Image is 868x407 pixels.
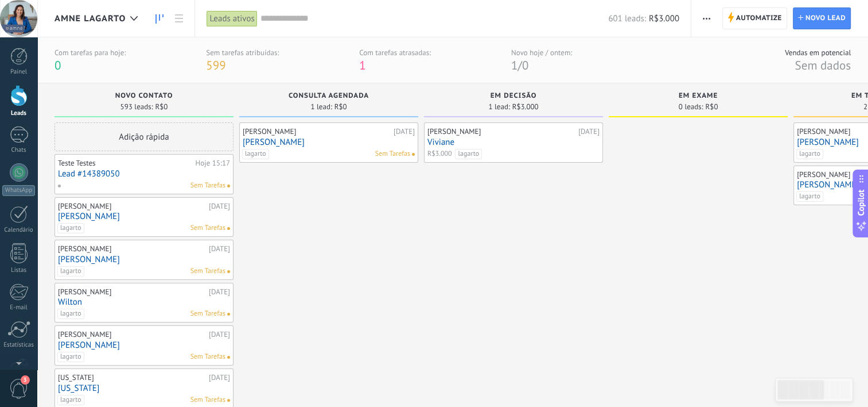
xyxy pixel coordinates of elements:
[58,212,230,221] a: [PERSON_NAME]
[649,13,679,24] span: R$3.000
[511,57,517,73] span: 1
[58,287,206,297] div: [PERSON_NAME]
[805,8,846,29] span: Novo lead
[608,13,646,24] span: 601 leads:
[57,352,84,362] span: lagarto
[209,373,230,382] div: [DATE]
[58,340,230,350] a: [PERSON_NAME]
[58,159,193,168] div: Teste Testes
[209,244,230,254] div: [DATE]
[57,266,84,277] span: lagarto
[209,287,230,297] div: [DATE]
[427,137,600,147] a: Viviane
[57,223,84,233] span: lagarto
[2,185,35,196] div: WhatsApp
[209,330,230,339] div: [DATE]
[227,227,230,230] span: Nenhuma tarefa atribuída
[55,122,233,151] div: Adição rápida
[243,127,391,136] div: [PERSON_NAME]
[578,127,600,136] div: [DATE]
[2,68,36,76] div: Painel
[334,103,347,110] span: R$0
[679,92,718,100] span: EM EXAME
[359,48,431,57] div: Com tarefas atrasadas:
[455,149,482,159] span: lagarto
[491,92,537,100] span: EM DECISÃO
[2,341,36,349] div: Estatísticas
[190,395,225,405] span: Sem Tarefas
[58,244,206,254] div: [PERSON_NAME]
[359,57,365,73] span: 1
[58,373,206,382] div: [US_STATE]
[310,103,332,110] span: 1 lead:
[206,48,279,57] div: Sem tarefas atribuídas:
[679,103,703,110] span: 0 leads:
[58,383,230,393] a: [US_STATE]
[512,103,539,110] span: R$3.000
[57,395,84,405] span: lagarto
[722,7,787,29] a: Automatize
[169,7,189,30] a: Lista
[190,309,225,319] span: Sem Tarefas
[190,181,225,191] span: Sem Tarefas
[196,159,230,168] div: Hoje 15:17
[698,7,715,29] button: Mais
[245,92,412,102] div: CONSULTA AGENDADA
[511,48,572,57] div: Novo hoje / ontem:
[427,149,451,159] span: R$3.000
[2,304,36,312] div: E-mail
[115,92,173,100] span: NOVO CONTATO
[412,153,415,156] span: Nenhuma tarefa atribuída
[227,185,230,187] span: Nenhuma tarefa atribuída
[227,313,230,316] span: Nenhuma tarefa atribuída
[190,223,225,233] span: Sem Tarefas
[190,352,225,362] span: Sem Tarefas
[227,399,230,402] span: Nenhuma tarefa atribuída
[58,330,206,339] div: [PERSON_NAME]
[2,267,36,274] div: Listas
[207,10,257,27] div: Leads ativos
[55,13,126,24] span: Amne Lagarto
[58,297,230,307] a: Wilton
[58,255,230,264] a: [PERSON_NAME]
[21,375,30,385] span: 3
[227,356,230,359] span: Nenhuma tarefa atribuída
[614,92,782,102] div: EM EXAME
[488,103,509,110] span: 1 lead:
[209,202,230,211] div: [DATE]
[55,48,126,57] div: Com tarefas para hoje:
[2,226,36,234] div: Calendário
[206,57,225,73] span: 599
[796,191,823,202] span: lagarto
[705,103,718,110] span: R$0
[58,202,206,211] div: [PERSON_NAME]
[227,270,230,273] span: Nenhuma tarefa atribuída
[243,137,415,147] a: [PERSON_NAME]
[2,110,36,117] div: Leads
[242,149,269,159] span: lagarto
[796,149,823,159] span: lagarto
[394,127,415,136] div: [DATE]
[60,92,228,102] div: NOVO CONTATO
[155,103,168,110] span: R$0
[120,103,153,110] span: 593 leads:
[785,48,851,57] div: Vendas em potencial
[430,92,597,102] div: EM DECISÃO
[736,8,782,29] span: Automatize
[55,57,61,73] span: 0
[855,190,867,216] span: Copilot
[795,57,851,73] span: Sem dados
[289,92,369,100] span: CONSULTA AGENDADA
[427,127,575,136] div: [PERSON_NAME]
[375,149,410,159] span: Sem Tarefas
[190,266,225,277] span: Sem Tarefas
[58,169,230,179] a: Lead #14389050
[2,147,36,154] div: Chats
[517,57,521,73] span: /
[522,57,528,73] span: 0
[57,309,84,319] span: lagarto
[150,7,169,30] a: Leads
[793,7,851,29] a: Novo lead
